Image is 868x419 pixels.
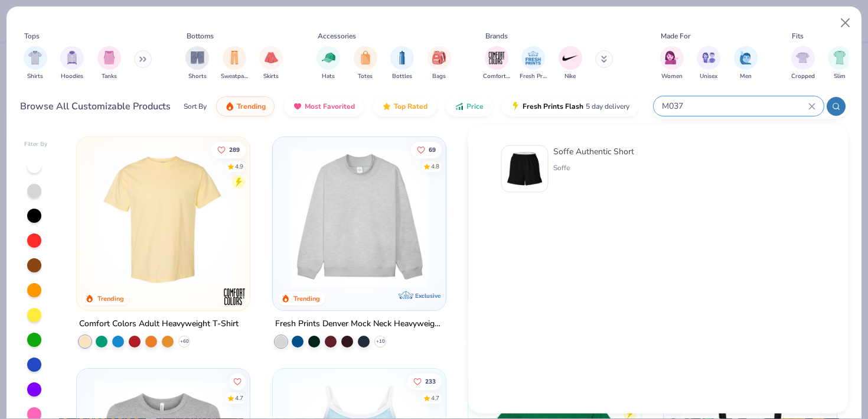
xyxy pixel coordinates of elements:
span: Sweatpants [221,72,248,81]
span: Bottles [392,72,412,81]
div: filter for Totes [354,46,377,81]
span: 5 day delivery [586,100,629,113]
div: Fresh Prints Denver Mock Neck Heavyweight Sweatshirt [275,317,443,332]
button: Like [211,141,246,158]
img: most_fav.gif [293,102,302,111]
span: Skirts [263,72,279,81]
button: Trending [216,96,275,116]
img: Slim Image [833,51,846,64]
img: Totes Image [359,51,372,64]
span: Unisex [700,72,717,81]
span: 233 [425,379,435,385]
button: filter button [316,46,340,81]
div: Comfort Colors Adult Heavyweight T-Shirt [79,317,239,332]
div: Accessories [318,31,356,41]
div: filter for Tanks [97,46,121,81]
span: Cropped [791,72,815,81]
button: filter button [97,46,121,81]
div: filter for Cropped [791,46,815,81]
span: Tanks [102,72,117,81]
img: Nike Image [562,49,579,67]
button: Close [834,12,857,34]
img: trending.gif [225,102,234,111]
img: Tanks Image [103,51,116,64]
span: + 10 [376,338,384,345]
button: filter button [697,46,720,81]
span: Price [466,102,484,111]
img: Unisex Image [702,51,716,64]
button: filter button [428,46,451,81]
span: Shorts [188,72,207,81]
img: Hoodies Image [66,51,79,64]
div: filter for Hoodies [60,46,84,81]
img: flash.gif [511,102,520,111]
button: filter button [791,46,815,81]
img: Comfort Colors Image [488,49,505,67]
div: Fits [792,31,804,41]
div: Bottoms [187,31,214,41]
img: Sweatpants Image [228,51,241,64]
img: TopRated.gif [382,102,391,111]
div: filter for Sweatpants [221,46,248,81]
div: 4.9 [235,162,243,171]
button: Price [446,96,492,116]
div: Made For [661,31,690,41]
img: f2aea35a-bd5e-487e-a8a1-25153f44d02a [507,151,543,187]
span: Top Rated [394,102,428,111]
div: Filter By [24,140,48,149]
img: a90f7c54-8796-4cb2-9d6e-4e9644cfe0fe [434,149,583,287]
img: Comfort Colors logo [223,285,247,308]
div: filter for Shirts [24,46,47,81]
span: Trending [237,102,266,111]
img: Skirts Image [265,51,278,64]
div: filter for Fresh Prints [520,46,547,81]
span: Shirts [27,72,43,81]
input: Try "T-Shirt" [661,99,808,113]
div: Sort By [184,101,207,112]
button: Like [229,373,246,390]
img: Bottles Image [396,51,409,64]
div: filter for Bottles [390,46,414,81]
button: filter button [483,46,510,81]
img: Bags Image [432,51,445,64]
img: Men Image [739,51,752,64]
span: Hats [322,72,335,81]
span: Slim [834,72,846,81]
button: filter button [24,46,47,81]
img: Fresh Prints Image [524,49,542,67]
span: Nike [564,72,576,81]
div: 4.8 [430,162,439,171]
button: filter button [828,46,851,81]
img: Shorts Image [191,51,204,64]
span: Men [740,72,752,81]
img: 029b8af0-80e6-406f-9fdc-fdf898547912 [89,149,238,287]
div: filter for Nike [559,46,582,81]
span: + 60 [180,338,189,345]
div: Soffe Authentic Short [553,145,634,158]
button: Top Rated [373,96,436,116]
div: Browse All Customizable Products [20,99,171,113]
button: filter button [390,46,414,81]
img: f5d85501-0dbb-4ee4-b115-c08fa3845d83 [285,149,434,287]
button: filter button [60,46,84,81]
div: filter for Hats [316,46,340,81]
div: filter for Comfort Colors [483,46,510,81]
span: Women [661,72,683,81]
span: 69 [428,147,435,152]
button: filter button [559,46,582,81]
button: Most Favorited [284,96,364,116]
div: Brands [485,31,508,41]
button: filter button [520,46,547,81]
button: filter button [734,46,758,81]
div: filter for Skirts [259,46,283,81]
button: filter button [660,46,684,81]
div: 4.7 [430,394,439,403]
div: filter for Bags [428,46,451,81]
div: filter for Unisex [697,46,720,81]
div: filter for Men [734,46,758,81]
img: Women Image [665,51,678,64]
span: Fresh Prints Flash [523,102,583,111]
span: Fresh Prints [520,72,547,81]
div: filter for Slim [828,46,851,81]
div: filter for Shorts [185,46,209,81]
